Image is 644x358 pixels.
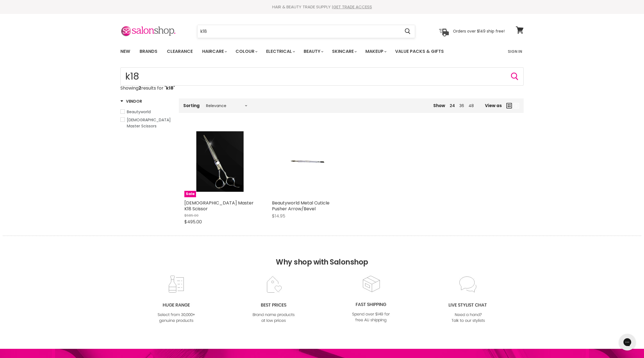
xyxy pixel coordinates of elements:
[616,332,638,352] iframe: Gorgias live chat messenger
[197,25,400,38] input: Search
[469,103,474,108] a: 48
[120,117,172,129] a: Zen Master Scissors
[120,67,524,86] form: Product
[361,46,390,57] a: Makeup
[197,25,415,38] form: Product
[184,200,254,212] a: [DEMOGRAPHIC_DATA] Master K18 Scissor
[120,86,524,91] p: Showing results for " "
[453,29,505,34] p: Orders over $149 ship free!
[120,98,142,104] h3: Vendor
[127,117,171,129] span: [DEMOGRAPHIC_DATA] Master Scissors
[299,46,327,57] a: Beauty
[504,46,526,57] a: Sign In
[198,46,230,57] a: Haircare
[166,85,174,91] strong: k18
[433,103,445,108] span: Show
[262,46,298,57] a: Electrical
[510,72,519,81] button: Search
[196,126,244,197] img: Zen Master K18 Scissor
[135,46,162,57] a: Brands
[272,213,285,219] span: $14.95
[163,46,197,57] a: Clearance
[154,275,199,324] img: range2_8cf790d4-220e-469f-917d-a18fed3854b6.jpg
[272,200,330,212] a: Beautyworld Metal Cuticle Pusher Arrow/Bevel
[251,275,296,324] img: prices.jpg
[284,126,331,197] img: Beautyworld Metal Cuticle Pusher Arrow/Bevel
[485,103,502,108] span: View as
[120,67,524,86] input: Search
[113,4,531,10] div: HAIR & BEAUTY TRADE SUPPLY |
[446,275,491,324] img: chat_c0a1c8f7-3133-4fc6-855f-7264552747f6.jpg
[328,46,360,57] a: Skincare
[348,275,393,324] img: fast.jpg
[127,109,151,115] span: Beautyworld
[183,103,200,108] label: Sorting
[113,43,531,60] nav: Main
[138,85,141,91] strong: 2
[400,25,415,38] button: Search
[272,126,343,197] a: Beautyworld Metal Cuticle Pusher Arrow/Bevel
[231,46,261,57] a: Colour
[184,213,199,218] span: $585.00
[120,109,172,115] a: Beautyworld
[450,103,455,108] a: 24
[184,219,202,225] span: $495.00
[333,4,372,10] a: GET TRADE ACCESS
[184,126,255,197] a: Zen Master K18 ScissorSale
[391,46,448,57] a: Value Packs & Gifts
[184,191,196,197] span: Sale
[116,43,476,60] ul: Main menu
[116,46,134,57] a: New
[459,103,464,108] a: 36
[3,236,641,275] h2: Why shop with Salonshop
